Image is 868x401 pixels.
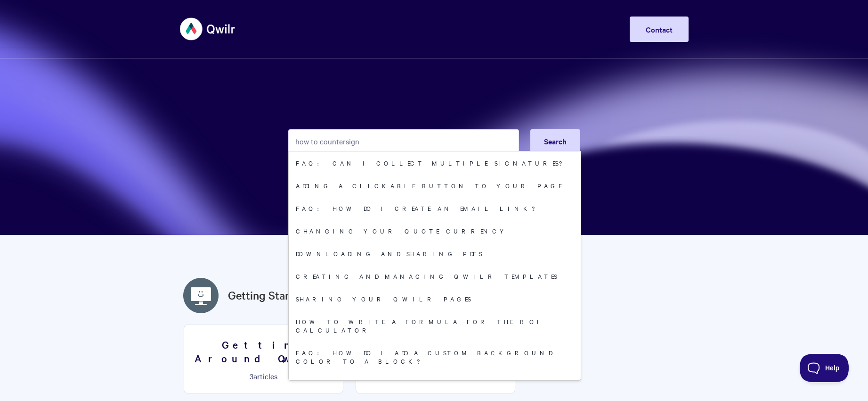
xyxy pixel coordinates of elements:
[544,136,567,146] span: Search
[289,287,581,310] a: Sharing your Qwilr Pages
[630,17,689,42] a: Contact
[228,287,306,304] a: Getting Started
[800,354,849,382] iframe: Toggle Customer Support
[289,242,581,265] a: Downloading and sharing PDFs
[289,265,581,287] a: Creating and managing Qwilr Templates
[289,219,581,242] a: Changing Your Quote Currency
[250,371,253,381] span: 3
[289,310,581,341] a: How to write a formula for the ROI Calculator
[530,129,580,153] button: Search
[184,325,343,393] a: Getting Around Qwilr 3articles
[190,372,337,380] p: articles
[190,338,337,365] h3: Getting Around Qwilr
[289,197,581,219] a: FAQ: How do I create an email link?
[180,11,236,47] img: Qwilr Help Center
[289,341,581,372] a: FAQ: How do I add a custom background color to a block?
[288,129,519,153] input: Search the knowledge base
[289,174,581,197] a: Adding a Clickable Button to your Page
[289,151,581,174] a: FAQ: Can I collect multiple signatures?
